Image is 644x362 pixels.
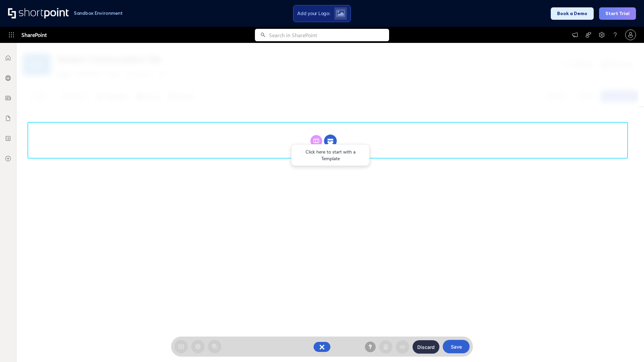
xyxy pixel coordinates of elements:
[551,7,594,20] button: Book a Demo
[599,7,636,20] button: Start Trial
[610,330,644,362] iframe: Chat Widget
[413,340,439,354] button: Discard
[74,11,123,15] h1: Sandbox Environment
[443,340,470,353] button: Save
[336,10,345,17] img: Upload logo
[269,29,389,41] input: Search in SharePoint
[21,27,47,43] span: SharePoint
[297,10,330,16] span: Add your Logo:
